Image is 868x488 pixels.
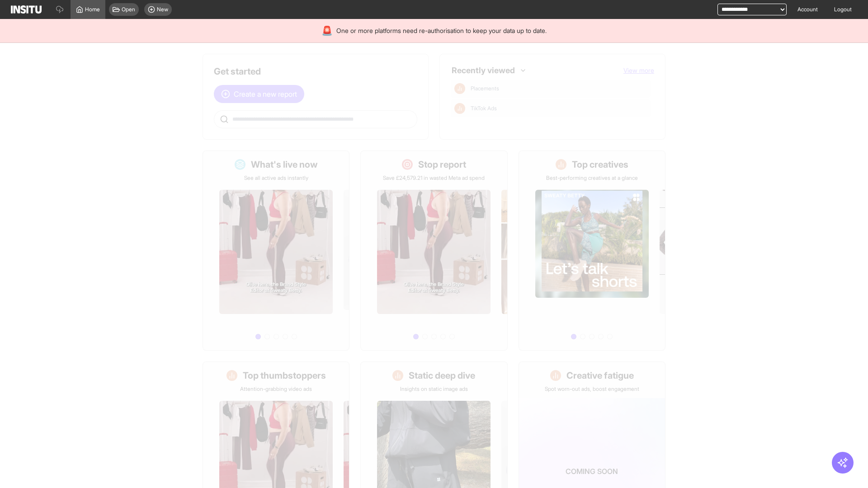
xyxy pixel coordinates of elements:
span: One or more platforms need re-authorisation to keep your data up to date. [336,26,547,35]
div: 🚨 [321,24,333,37]
span: New [157,6,168,13]
img: Logo [11,5,42,14]
span: Home [85,6,100,13]
span: Open [122,6,135,13]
